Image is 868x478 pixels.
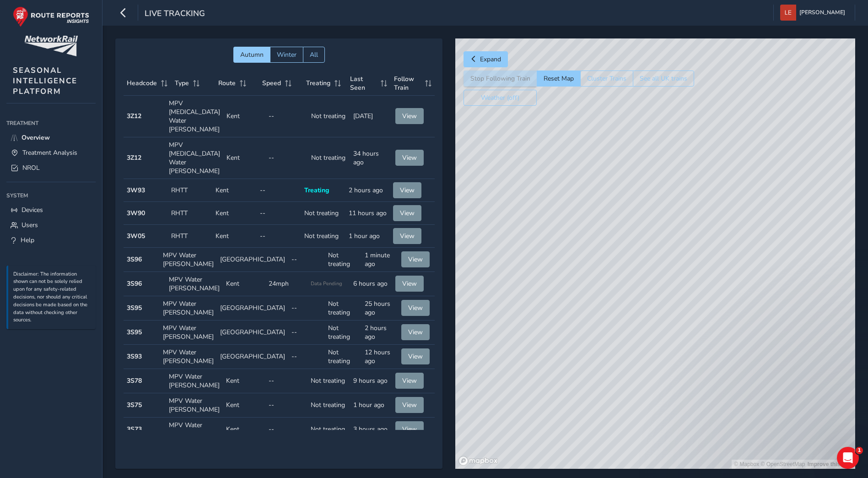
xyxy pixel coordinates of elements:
button: Autumn [233,47,270,63]
td: Not treating [307,369,350,393]
img: rr logo [13,6,89,27]
button: Expand [464,51,508,67]
td: Not treating [308,137,350,179]
button: See all UK trains [633,71,694,87]
td: [DATE] [350,96,392,137]
button: View [395,373,424,389]
span: Live Tracking [145,8,205,21]
iframe: Intercom live chat [837,447,859,469]
span: View [402,425,417,434]
button: Reset Map [537,71,580,87]
td: 9 hours ago [350,369,393,393]
button: View [393,205,421,221]
strong: 3S78 [127,376,142,385]
span: Headcode [127,79,157,87]
span: Speed [262,79,281,87]
td: Not treating [325,345,361,369]
td: Kent [212,179,257,202]
span: View [402,153,417,162]
td: Kent [223,369,265,393]
td: 2 hours ago [361,320,398,345]
td: MPV [MEDICAL_DATA] Water [PERSON_NAME] [166,137,223,179]
strong: 3S93 [127,352,142,361]
button: View [401,348,430,364]
td: Kent [223,393,265,418]
td: RHTT [168,225,212,248]
td: RHTT [168,179,212,202]
td: -- [265,393,308,418]
button: View [401,300,430,316]
td: 24mph [265,272,308,296]
span: Overview [22,133,50,142]
span: SEASONAL INTELLIGENCE PLATFORM [13,65,77,97]
td: Kent [223,272,265,296]
td: MPV Water [PERSON_NAME] [160,248,217,272]
td: 11 hours ago [345,202,390,225]
td: Kent [212,202,257,225]
button: [PERSON_NAME] [780,5,848,21]
span: Help [21,236,34,244]
td: Not treating [308,96,350,137]
span: Type [175,79,189,87]
span: Treating [306,79,330,87]
strong: 3S95 [127,304,142,312]
td: RHTT [168,202,212,225]
td: MPV Water [PERSON_NAME] [160,320,217,345]
span: Autumn [240,50,264,59]
td: -- [288,320,325,345]
span: Treating [304,186,329,195]
button: View [393,228,421,244]
span: Route [218,79,236,87]
td: 25 hours ago [361,296,398,320]
td: -- [288,248,325,272]
button: View [401,251,430,267]
td: -- [265,137,307,179]
p: Disclaimer: The information shown can not be solely relied upon for any safety-related decisions,... [13,271,91,325]
img: diamond-layout [780,5,796,21]
button: Cluster Trains [580,71,633,87]
button: Winter [270,47,303,63]
td: MPV Water [PERSON_NAME] [160,296,217,320]
button: View [395,276,424,292]
span: Winter [277,50,297,59]
td: -- [288,345,325,369]
td: Kent [212,225,257,248]
td: 1 minute ago [361,248,398,272]
td: -- [265,369,308,393]
span: View [400,209,415,217]
td: -- [257,202,301,225]
td: Kent [223,96,265,137]
td: MPV Water [PERSON_NAME] [166,418,223,442]
span: View [408,328,423,337]
td: -- [257,225,301,248]
td: [GEOGRAPHIC_DATA] [217,345,288,369]
span: Devices [22,206,43,214]
td: MPV Water [PERSON_NAME] [166,369,223,393]
span: View [408,255,423,264]
span: View [408,304,423,312]
span: View [408,352,423,361]
button: All [303,47,325,63]
button: View [401,324,430,340]
td: -- [265,96,307,137]
strong: 3Z12 [127,112,141,120]
a: Overview [6,130,96,145]
td: MPV Water [PERSON_NAME] [160,345,217,369]
td: 2 hours ago [345,179,390,202]
button: View [395,150,424,166]
a: Treatment Analysis [6,145,96,160]
td: Not treating [325,320,361,345]
td: [GEOGRAPHIC_DATA] [217,320,288,345]
a: NROL [6,160,96,175]
td: Not treating [301,225,345,248]
td: 6 hours ago [350,272,393,296]
strong: 3W93 [127,186,145,195]
strong: 3S96 [127,279,142,288]
div: Treatment [6,116,96,130]
span: Follow Train [394,75,422,92]
strong: 3S95 [127,328,142,337]
td: Not treating [307,393,350,418]
td: Not treating [307,418,350,442]
td: -- [288,296,325,320]
button: View [393,182,421,198]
